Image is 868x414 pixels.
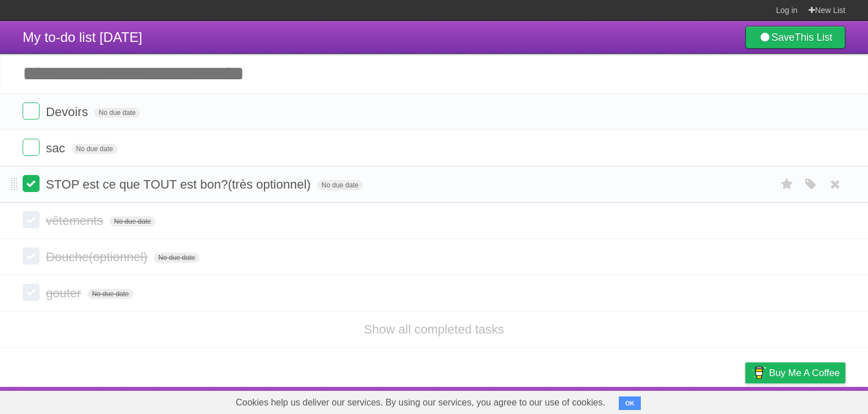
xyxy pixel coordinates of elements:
[751,363,766,382] img: Buy me a coffee
[23,284,40,301] label: Done
[692,390,717,411] a: Terms
[46,141,68,155] span: sac
[745,26,845,49] a: SaveThis List
[364,322,504,336] a: Show all completed tasks
[94,108,140,118] span: No due date
[317,180,363,190] span: No due date
[110,216,155,227] span: No due date
[46,250,150,264] span: Douche(optionnel)
[46,214,106,228] span: vêtements
[769,363,840,383] span: Buy me a coffee
[154,253,199,263] span: No due date
[88,289,133,299] span: No due date
[731,390,760,411] a: Privacy
[795,32,832,43] b: This List
[595,390,619,411] a: About
[745,362,845,383] a: Buy me a coffee
[72,144,118,154] span: No due date
[224,391,617,414] span: Cookies help us deliver our services. By using our services, you agree to our use of cookies.
[23,29,142,45] span: My to-do list [DATE]
[774,390,845,411] a: Suggest a feature
[632,390,678,411] a: Developers
[46,177,314,191] span: STOP est ce que TOUT est bon?(très optionnel)
[23,247,40,264] label: Done
[23,103,40,119] label: Done
[46,105,91,119] span: Devoirs
[23,139,40,156] label: Done
[776,175,798,194] label: Star task
[23,211,40,228] label: Done
[23,175,40,192] label: Done
[619,396,641,410] button: OK
[46,286,84,300] span: gouter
